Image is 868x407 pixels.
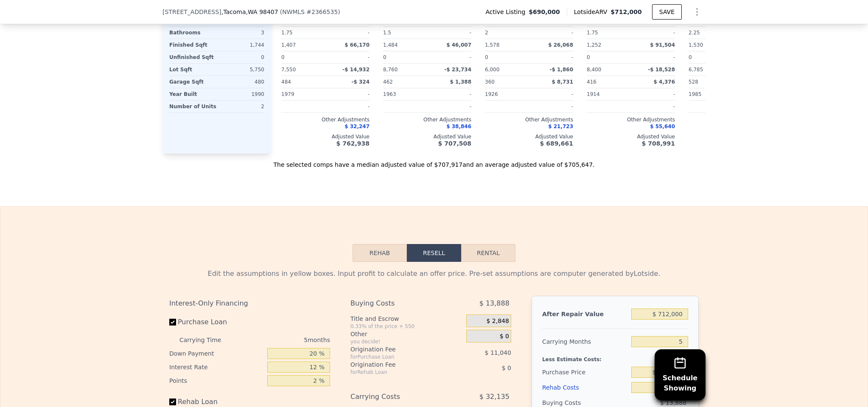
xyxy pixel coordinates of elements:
[327,88,370,100] div: -
[162,8,221,16] span: [STREET_ADDRESS]
[350,330,463,338] div: Other
[220,101,264,112] div: 2
[485,8,529,16] span: Active Listing
[169,76,215,88] div: Garage Sqft
[383,54,386,60] span: 0
[587,54,590,60] span: 0
[342,67,370,73] span: -$ 14,932
[654,79,675,85] span: $ 4,376
[281,67,296,73] span: 7,550
[574,8,610,16] span: Lotside ARV
[429,88,471,100] div: -
[633,51,675,63] div: -
[336,140,370,147] span: $ 762,938
[383,27,426,39] div: 1.5
[169,51,215,63] div: Unfinished Sqft
[169,269,699,279] div: Edit the assumptions in yellow boxes. Input profit to calculate an offer price. Pre-set assumptio...
[350,354,445,360] div: for Purchase Loan
[587,88,629,100] div: 1914
[218,51,264,63] div: 0
[383,67,398,73] span: 8,760
[540,140,573,147] span: $ 689,661
[238,333,330,347] div: 5 months
[633,88,675,100] div: -
[648,67,675,73] span: -$ 18,528
[479,296,510,311] span: $ 13,888
[531,51,573,63] div: -
[485,133,573,140] div: Adjusted Value
[169,360,264,374] div: Interest Rate
[327,27,370,39] div: -
[587,79,596,85] span: 416
[429,27,471,39] div: -
[633,27,675,39] div: -
[689,3,706,20] button: Show Options
[689,27,731,39] div: 2.25
[281,133,370,140] div: Adjusted Value
[587,42,601,48] span: 1,252
[542,365,628,380] div: Purchase Price
[281,54,285,60] span: 0
[529,8,560,16] span: $690,000
[610,8,642,15] span: $712,000
[655,349,706,400] button: ScheduleShowing
[327,51,370,63] div: -
[689,67,703,73] span: 6,785
[689,116,777,123] div: Other Adjustments
[446,42,471,48] span: $ 46,007
[281,42,296,48] span: 1,407
[344,42,370,48] span: $ 66,170
[350,314,463,323] div: Title and Escrow
[218,64,264,76] div: 5,750
[633,101,675,112] div: -
[689,133,777,140] div: Adjusted Value
[438,140,471,147] span: $ 707,508
[689,88,731,100] div: 1985
[550,67,573,73] span: -$ 1,860
[179,333,235,347] div: Carrying Time
[353,244,407,262] button: Rehab
[650,42,675,48] span: $ 91,504
[169,314,264,330] label: Purchase Loan
[350,296,445,311] div: Buying Costs
[689,54,692,60] span: 0
[383,116,471,123] div: Other Adjustments
[169,39,215,51] div: Finished Sqft
[218,88,264,100] div: 1990
[169,399,176,405] input: Rehab Loan
[485,54,488,60] span: 0
[444,67,471,73] span: -$ 23,734
[689,42,703,48] span: 1,530
[169,27,215,39] div: Bathrooms
[306,8,338,15] span: # 2366535
[642,140,675,147] span: $ 708,991
[486,317,509,325] span: $ 2,848
[485,88,527,100] div: 1926
[485,27,527,39] div: 2
[587,133,675,140] div: Adjusted Value
[383,42,398,48] span: 1,484
[350,323,463,330] div: 0.33% of the price + 550
[429,101,471,112] div: -
[350,360,445,369] div: Origination Fee
[461,244,515,262] button: Rental
[218,39,264,51] div: 1,744
[660,399,686,406] span: $ 13,888
[350,389,445,404] div: Carrying Costs
[407,244,461,262] button: Resell
[542,334,628,349] div: Carrying Months
[502,365,511,371] span: $ 0
[281,27,324,39] div: 1.75
[280,8,340,16] div: ( )
[587,116,675,123] div: Other Adjustments
[383,133,471,140] div: Adjusted Value
[282,8,305,15] span: NWMLS
[327,101,370,112] div: -
[221,8,278,16] span: , Tacoma
[169,374,264,387] div: Points
[383,88,426,100] div: 1963
[479,389,510,404] span: $ 32,135
[485,79,495,85] span: 360
[587,27,629,39] div: 1.75
[485,349,511,356] span: $ 11,040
